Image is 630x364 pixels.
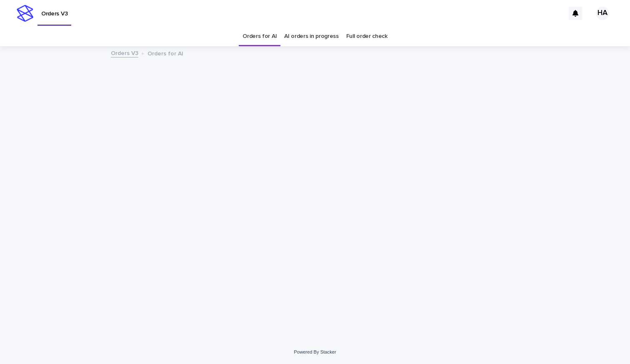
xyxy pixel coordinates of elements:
[147,48,183,57] p: Orders for AI
[242,27,277,46] a: Orders for AI
[111,48,138,57] a: Orders V3
[596,7,609,20] div: HA
[284,27,339,46] a: AI orders in progress
[294,349,336,354] a: Powered By Stacker
[346,27,387,46] a: Full order check
[17,5,33,22] img: stacker-logo-s-only.png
